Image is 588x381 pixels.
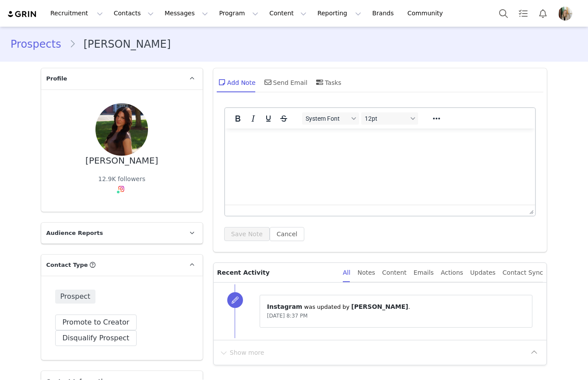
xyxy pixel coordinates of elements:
span: [DATE] 8:37 PM [267,313,308,319]
div: Press the Up and Down arrow keys to resize the editor. [526,205,535,216]
div: All [343,263,350,283]
span: [PERSON_NAME] [351,303,408,310]
span: 12pt [365,115,408,122]
button: Font sizes [361,112,418,125]
img: 541b6ed7-aa98-4911-9dc1-8bfe9c1b33f0.jpg [95,103,148,156]
a: Tasks [514,3,533,23]
a: Community [402,3,452,23]
button: Reporting [312,3,366,23]
img: grin logo [7,10,38,18]
button: Reveal or hide additional toolbar items [429,112,444,125]
button: Messages [159,3,213,23]
button: Show more [219,346,265,360]
span: Prospect [55,290,96,304]
div: Actions [441,263,463,283]
p: ⁨ ⁩ was updated by ⁨ ⁩. [267,302,525,311]
button: Recruitment [45,3,108,23]
div: Content [382,263,407,283]
div: Updates [470,263,496,283]
span: System Font [306,115,349,122]
a: Brands [367,3,401,23]
span: Instagram [267,303,303,310]
button: Content [264,3,312,23]
button: Save Note [224,227,270,241]
button: Disqualify Prospect [55,330,137,346]
button: Contacts [109,3,159,23]
div: Tasks [314,72,342,93]
div: [PERSON_NAME] [85,156,158,166]
button: Underline [261,112,276,125]
div: 12.9K followers [98,175,145,184]
button: Bold [230,112,245,125]
button: Promote to Creator [55,315,137,330]
iframe: Rich Text Area [225,129,535,205]
img: 24dc0699-fc21-4d94-ae4b-ce6d4e461e0b.jpg [558,7,572,21]
button: Program [214,3,264,23]
div: Notes [357,263,375,283]
button: Italic [246,112,261,125]
button: Search [494,3,513,23]
button: Profile [553,7,581,21]
div: Emails [414,263,434,283]
span: Contact Type [46,261,88,269]
button: Cancel [270,227,304,241]
span: Audience Reports [46,229,103,238]
button: Notifications [533,3,553,23]
span: Profile [46,74,67,83]
div: Add Note [217,72,256,93]
div: Contact Sync [503,263,543,283]
div: Send Email [263,72,308,93]
a: Prospects [11,36,69,52]
img: instagram.svg [118,185,125,192]
p: Recent Activity [217,263,336,282]
button: Strikethrough [276,112,291,125]
button: Fonts [302,112,359,125]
